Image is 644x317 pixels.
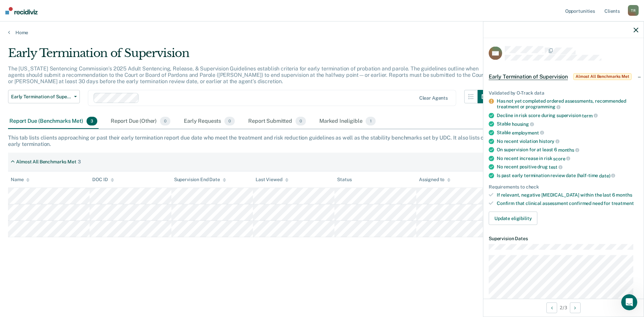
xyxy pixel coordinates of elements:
span: Early Termination of Supervision [11,94,71,100]
div: No recent increase in risk [497,155,638,161]
div: No recent violation [497,138,638,144]
div: Confirm that clinical assessment confirmed need for [497,201,638,206]
div: Stable [497,130,638,136]
span: 1 [366,117,375,125]
span: date) [599,173,615,178]
p: The [US_STATE] Sentencing Commission’s 2025 Adult Sentencing, Release, & Supervision Guidelines e... [8,65,485,85]
span: 0 [224,117,235,125]
div: Almost All Benchmarks Met [16,159,76,165]
span: term [582,113,597,118]
div: Report Due (Other) [109,114,172,129]
div: Status [337,177,352,182]
span: Early Termination of Supervision [489,73,568,80]
span: test [549,164,562,170]
div: Supervision End Date [174,177,226,182]
span: 0 [160,117,170,125]
div: Last Viewed [256,177,288,182]
div: 3 [78,159,81,165]
div: No recent positive drug [497,164,638,170]
div: Decline in risk score during supervision [497,112,638,118]
div: Clear agents [419,95,448,101]
div: 2 / 3 [483,299,644,316]
span: 3 [87,117,97,125]
dt: Supervision Dates [489,236,638,242]
span: employment [512,130,544,135]
div: Validated by O-Track data [489,90,638,96]
a: Home [8,30,636,36]
div: This tab lists clients approaching or past their early termination report due date who meet the t... [8,135,636,147]
button: Update eligibility [489,212,537,225]
span: Almost All Benchmarks Met [573,73,632,80]
div: Early Requests [182,114,236,129]
div: DOC ID [92,177,114,182]
div: Stable [497,121,638,127]
div: Report Submitted [247,114,307,129]
div: Requirements to check [489,184,638,190]
div: On supervision for at least 6 [497,147,638,153]
span: months [616,192,632,198]
div: Marked Ineligible [318,114,377,129]
div: If relevant, negative [MEDICAL_DATA] within the last 6 [497,192,638,198]
img: Recidiviz [5,7,38,14]
button: Previous Opportunity [546,302,557,313]
div: Early Termination of SupervisionAlmost All Benchmarks Met [483,66,644,87]
span: months [558,147,579,153]
span: score [553,156,570,161]
iframe: Intercom live chat [621,294,637,310]
div: Name [11,177,30,182]
div: Early Termination of Supervision [8,46,491,65]
div: Has not yet completed ordered assessments, recommended treatment or programming [497,98,638,110]
span: 0 [296,117,306,125]
div: T R [628,5,639,16]
span: housing [512,121,534,127]
button: Next Opportunity [570,302,581,313]
span: history [539,139,559,144]
div: Assigned to [419,177,450,182]
div: Is past early termination review date (half-time [497,173,638,179]
span: treatment [611,201,634,206]
div: Report Due (Benchmarks Met) [8,114,99,129]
